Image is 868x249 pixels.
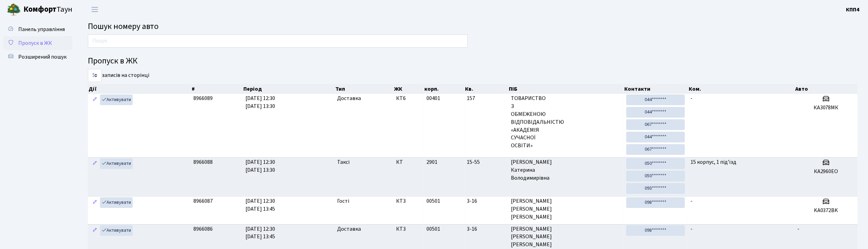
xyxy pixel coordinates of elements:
span: Гості [337,197,350,205]
a: Редагувати [91,94,99,105]
th: ЖК [394,84,424,94]
span: 157 [467,94,506,102]
th: Дії [88,84,191,94]
b: КПП4 [846,6,860,13]
th: Авто [795,84,858,94]
span: Доставка [337,225,361,233]
span: 15-55 [467,158,506,166]
button: Переключити навігацію [86,4,103,15]
span: КТ [396,158,421,166]
h5: КА2960ЕО [797,168,855,175]
a: Розширений пошук [3,50,72,64]
span: Розширений пошук [18,53,67,61]
span: 2901 [426,158,437,166]
span: [PERSON_NAME] Катерина Володимирівна [511,158,621,182]
span: 8966086 [194,225,213,233]
a: Редагувати [91,158,99,169]
span: - [797,225,799,233]
span: 8966089 [194,94,213,102]
th: Період [243,84,334,94]
th: Контакти [624,84,688,94]
select: записів на сторінці [88,69,102,82]
input: Пошук [88,34,468,48]
span: Панель управління [18,26,65,33]
span: [PERSON_NAME] [PERSON_NAME] [PERSON_NAME] [511,197,621,221]
b: Комфорт [23,4,57,15]
th: Ком. [688,84,795,94]
span: 3-16 [467,197,506,205]
span: Доставка [337,94,361,102]
span: 00501 [426,197,440,205]
a: Активувати [100,225,133,236]
a: Пропуск в ЖК [3,36,72,50]
span: ТОВАРИСТВО З ОБМЕЖЕНОЮ ВІДПОВІДАЛЬНІСТЮ «АКАДЕМІЯ СУЧАСНОЇ ОСВІТИ» [511,94,621,150]
span: КТ6 [396,94,421,102]
th: ПІБ [508,84,624,94]
label: записів на сторінці [88,69,149,82]
span: [DATE] 12:30 [DATE] 13:45 [245,225,275,241]
span: Таун [23,4,72,16]
span: Таксі [337,158,350,166]
th: # [191,84,243,94]
h5: КА3078МК [797,104,855,111]
span: 15 корпус, 1 під'їзд [690,158,736,166]
span: 00501 [426,225,440,233]
span: Пропуск в ЖК [18,39,52,47]
a: Редагувати [91,225,99,236]
span: [DATE] 12:30 [DATE] 13:30 [245,94,275,110]
a: Редагувати [91,197,99,208]
span: - [690,94,693,102]
span: 8966088 [194,158,213,166]
a: Активувати [100,158,133,169]
span: 00401 [426,94,440,102]
span: Пошук номеру авто [88,20,159,32]
a: КПП4 [846,6,860,14]
a: Панель управління [3,22,72,36]
span: [DATE] 12:30 [DATE] 13:30 [245,158,275,174]
span: - [690,197,693,205]
span: - [690,225,693,233]
th: корп. [424,84,464,94]
a: Активувати [100,197,133,208]
h5: KA0372BK [797,207,855,214]
th: Тип [335,84,394,94]
span: [PERSON_NAME] [PERSON_NAME] [PERSON_NAME] [511,225,621,249]
span: 3-16 [467,225,506,233]
span: 8966087 [194,197,213,205]
a: Активувати [100,94,133,105]
span: [DATE] 12:30 [DATE] 13:45 [245,197,275,213]
span: КТ3 [396,197,421,205]
span: КТ3 [396,225,421,233]
img: logo.png [7,3,21,17]
h4: Пропуск в ЖК [88,56,858,66]
th: Кв. [464,84,508,94]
